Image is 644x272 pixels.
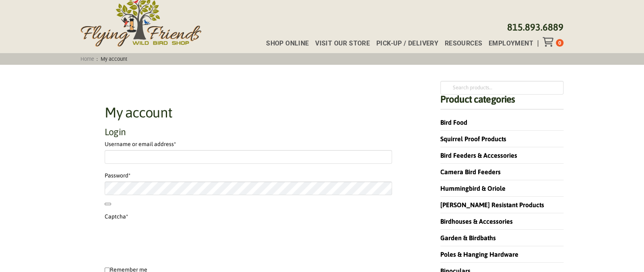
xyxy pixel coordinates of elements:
span: My account [98,56,130,62]
a: Pick-up / Delivery [370,40,438,47]
span: Visit Our Store [315,40,370,47]
label: Password [105,171,392,181]
a: Shop Online [260,40,309,47]
label: Username or email address [105,140,392,149]
a: Bird Food [440,119,467,126]
a: Hummingbird & Oriole [440,185,506,192]
a: Birdhouses & Accessories [440,218,513,225]
h1: My account [105,105,392,120]
span: 0 [558,40,561,46]
span: Shop Online [266,40,309,47]
a: Poles & Hanging Hardware [440,251,518,258]
a: Bird Feeders & Accessories [440,152,517,159]
input: Search products… [440,81,563,95]
a: [PERSON_NAME] Resistant Products [440,201,544,208]
a: Squirrel Proof Products [440,135,506,142]
button: Show password [105,203,111,205]
span: Resources [445,40,483,47]
a: Visit Our Store [309,40,370,47]
a: Camera Bird Feeders [440,168,501,175]
a: 815.893.6889 [507,22,563,33]
span: Employment [489,40,533,47]
iframe: reCAPTCHA [105,226,227,258]
a: Garden & Birdbaths [440,234,496,241]
a: Resources [438,40,482,47]
h4: Product categories [440,95,563,109]
label: Captcha [105,212,392,222]
a: Employment [482,40,533,47]
div: Toggle Off Canvas Content [543,37,556,47]
a: Home [78,56,97,62]
h2: Login [105,127,392,138]
span: Pick-up / Delivery [376,40,438,47]
span: : [78,56,130,62]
